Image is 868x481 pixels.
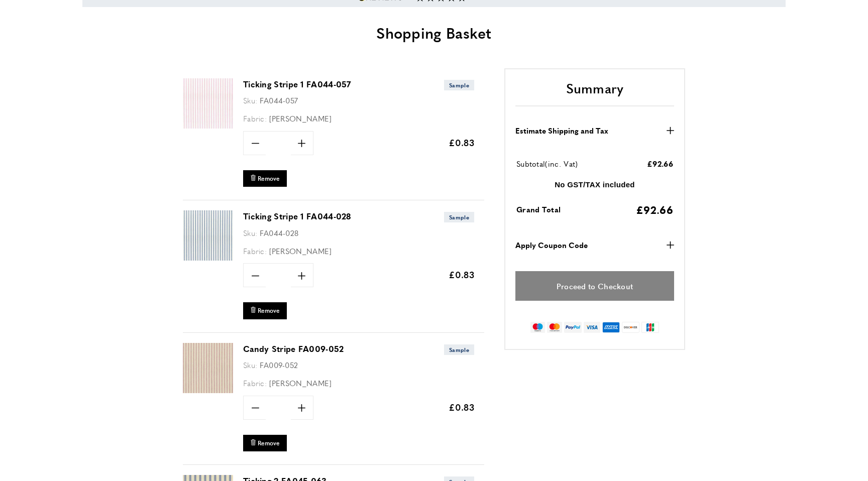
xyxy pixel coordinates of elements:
[243,78,351,90] a: Ticking Stripe 1 FA044-057
[260,227,299,238] span: FA044-028
[183,343,233,393] img: Candy Stripe FA009-052
[243,359,257,370] span: Sku:
[183,210,233,261] img: Ticking Stripe 1 FA044-028
[376,22,492,43] span: Shopping Basket
[243,227,257,238] span: Sku:
[260,95,298,105] span: FA044-057
[258,306,280,315] span: Remove
[243,210,351,222] a: Ticking Stripe 1 FA044-028
[515,79,674,106] h2: Summary
[641,322,659,333] img: jcb
[444,344,474,355] span: Sample
[516,204,561,214] span: Grand Total
[515,125,674,137] button: Estimate Shipping and Tax
[269,378,332,388] span: [PERSON_NAME]
[444,212,474,222] span: Sample
[243,95,257,105] span: Sku:
[444,80,474,90] span: Sample
[449,136,475,149] span: £0.83
[183,386,233,395] a: Candy Stripe FA009-052
[515,239,588,251] strong: Apply Coupon Code
[622,322,639,333] img: discover
[183,254,233,262] a: Ticking Stripe 1 FA044-028
[243,435,287,451] button: Remove Candy Stripe FA009-052
[602,322,620,333] img: american-express
[243,378,267,388] span: Fabric:
[183,122,233,130] a: Ticking Stripe 1 FA044-057
[269,113,332,124] span: [PERSON_NAME]
[258,174,280,183] span: Remove
[516,158,545,169] span: Subtotal
[636,202,673,217] span: £92.66
[258,439,280,447] span: Remove
[530,322,545,333] img: maestro
[183,78,233,129] img: Ticking Stripe 1 FA044-057
[515,125,608,137] strong: Estimate Shipping and Tax
[555,180,635,189] strong: No GST/TAX included
[515,239,674,251] button: Apply Coupon Code
[243,302,287,319] button: Remove Ticking Stripe 1 FA044-028
[584,322,600,333] img: visa
[564,322,582,333] img: paypal
[545,158,578,169] span: (inc. Vat)
[269,246,332,256] span: [PERSON_NAME]
[449,268,475,281] span: £0.83
[243,246,267,256] span: Fabric:
[243,170,287,187] button: Remove Ticking Stripe 1 FA044-057
[647,158,673,169] span: £92.66
[260,359,298,370] span: FA009-052
[449,401,475,413] span: £0.83
[243,113,267,124] span: Fabric:
[243,343,344,354] a: Candy Stripe FA009-052
[547,322,562,333] img: mastercard
[515,271,674,301] a: Proceed to Checkout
